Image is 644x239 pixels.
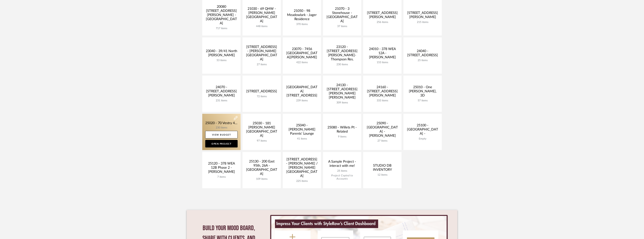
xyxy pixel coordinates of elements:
div: [STREET_ADDRESS] - [PERSON_NAME][GEOGRAPHIC_DATA] [245,45,278,63]
div: 25010 - One [PERSON_NAME], 3D [406,85,439,99]
div: 21030 - 69 QHW - [PERSON_NAME][GEOGRAPHIC_DATA] [245,7,278,25]
div: 72 items [245,95,278,98]
div: 24160 - [STREET_ADDRESS][PERSON_NAME] [366,85,399,99]
div: [STREET_ADDRESS] [245,89,278,95]
div: 24010 - 378 WEA 12A - [PERSON_NAME] [366,47,399,61]
div: [STREET_ADDRESS][PERSON_NAME] [406,11,439,21]
div: 25120 - 378 WEA 12B Phase 2 - [PERSON_NAME] [205,162,238,175]
div: 25130 - 200 East 95th, 26A - [GEOGRAPHIC_DATA] [245,159,278,178]
div: 333 items [366,99,399,102]
div: 57 items [406,99,439,102]
div: 24040 - [STREET_ADDRESS] [406,49,439,59]
div: 23070 - 7456 [GEOGRAPHIC_DATA][PERSON_NAME] [286,47,318,61]
div: A Sample Project - interact with me! [326,160,358,169]
div: 256 items [366,21,399,24]
div: 24070 - [STREET_ADDRESS][PERSON_NAME] [205,85,238,99]
div: 21050 - 98 Meadowlark - Jager Residence [286,9,318,23]
div: 153 items [366,61,399,64]
div: 225 items [286,180,318,183]
div: 97 items [245,139,278,143]
div: 215 items [406,21,439,24]
div: 25100 - [GEOGRAPHIC_DATA] - [406,123,439,137]
div: 9 items [326,135,358,138]
div: 27 items [245,63,278,66]
div: 25 items [326,169,358,173]
div: 309 items [326,101,358,104]
div: 239 items [286,99,318,102]
div: 41 items [286,137,318,140]
div: 25040 - [PERSON_NAME] Parents' Lounge [286,123,318,137]
div: 25080 - Willets Pt - Related [326,125,358,135]
div: Project Copied to Accounts [326,174,358,181]
div: 231 items [205,99,238,102]
div: 21070 - 3 Stonehouse - [GEOGRAPHIC_DATA] [326,7,358,25]
div: 24130 - [STREET_ADDRESS][PERSON_NAME][PERSON_NAME] [326,83,358,101]
div: 25030 - 181 [PERSON_NAME][GEOGRAPHIC_DATA] [245,121,278,139]
div: 23040 - 39/41 North [PERSON_NAME] [205,49,238,59]
div: 109 items [245,178,278,181]
div: 25090 - [GEOGRAPHIC_DATA] - [PERSON_NAME] [366,121,399,139]
div: 20080 [STREET_ADDRESS][PERSON_NAME] - [GEOGRAPHIC_DATA] [205,5,238,27]
div: 230 items [326,63,358,66]
div: 25 items [406,59,439,62]
div: 448 items [245,25,278,28]
div: 37 items [326,25,358,28]
div: 23120 - [STREET_ADDRESS][PERSON_NAME]-Thompson Res. [326,45,358,63]
a: Open Project [205,140,238,147]
div: [STREET_ADDRESS][PERSON_NAME] [366,11,399,21]
div: [STREET_ADDRESS] - [PERSON_NAME] / [PERSON_NAME][GEOGRAPHIC_DATA] [286,157,318,180]
div: [GEOGRAPHIC_DATA][STREET_ADDRESS] [286,85,318,99]
div: 53 items [205,59,238,62]
a: View Budget [205,131,238,138]
div: 27 items [366,139,399,143]
div: 422 items [286,61,318,64]
div: 12 items [366,173,399,177]
div: 370 items [286,23,318,26]
div: Empty [406,137,439,140]
div: 717 items [205,27,238,30]
div: STUDIO DB INVENTORY [366,164,399,173]
div: 7 items [205,175,238,179]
